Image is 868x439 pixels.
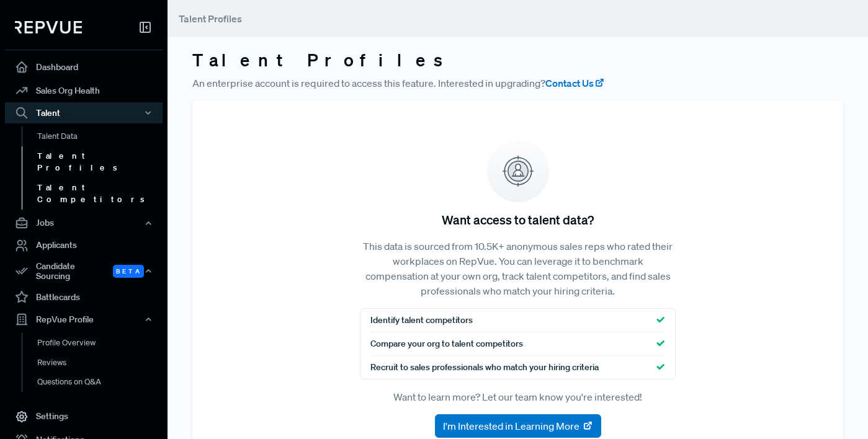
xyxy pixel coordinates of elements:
button: Jobs [5,213,163,234]
p: An enterprise account is required to access this feature. Interested in upgrading? [192,76,843,91]
a: Talent Profiles [22,146,179,178]
a: Battlecards [5,285,163,309]
a: Profile Overview [22,333,179,353]
a: Contact Us [545,76,605,91]
span: I'm Interested in Learning More [443,419,579,433]
span: Talent Profiles [179,12,242,25]
button: Candidate Sourcing Beta [5,257,163,286]
button: Talent [5,102,163,123]
h5: Want access to talent data? [442,212,594,227]
a: Settings [5,405,163,428]
span: Identify talent competitors [370,314,473,327]
a: Sales Org Health [5,79,163,102]
button: RepVue Profile [5,309,163,330]
span: Compare your org to talent competitors [370,337,523,350]
div: Candidate Sourcing [5,257,163,286]
p: This data is sourced from 10.5K+ anonymous sales reps who rated their workplaces on RepVue. You c... [360,239,676,298]
span: Beta [113,265,144,278]
a: Talent Competitors [22,178,179,210]
a: Questions on Q&A [22,372,179,392]
a: Applicants [5,234,163,257]
p: Want to learn more? Let our team know you're interested! [360,389,676,404]
h3: Talent Profiles [192,50,843,71]
img: RepVue [15,21,82,33]
button: I'm Interested in Learning More [435,414,601,438]
span: Recruit to sales professionals who match your hiring criteria [370,361,599,374]
a: Reviews [22,353,179,373]
a: Talent Data [22,126,179,146]
a: Dashboard [5,55,163,79]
